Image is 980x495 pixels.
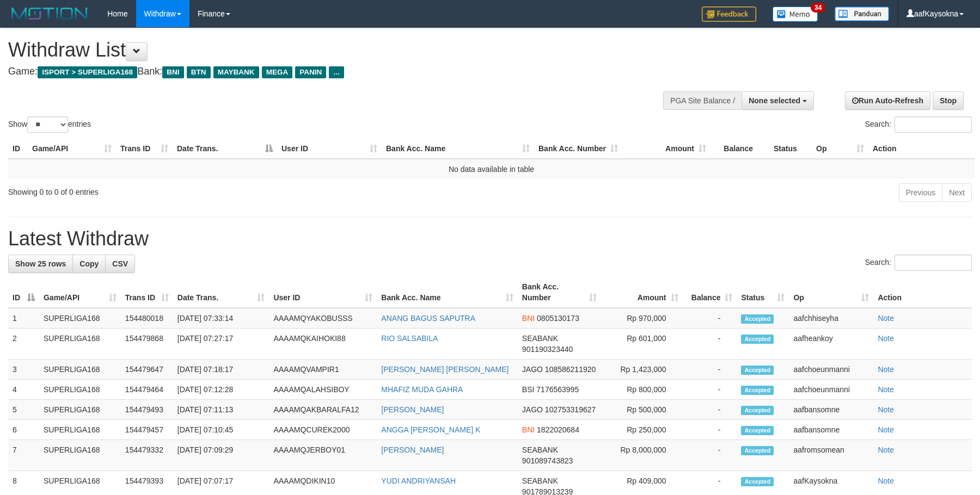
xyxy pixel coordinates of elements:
td: - [683,440,737,471]
td: No data available in table [8,159,975,179]
td: 154479457 [121,420,173,440]
th: Amount: activate to sort column ascending [601,277,683,308]
td: 4 [8,380,39,400]
td: [DATE] 07:12:28 [173,380,269,400]
div: PGA Site Balance / [663,91,742,110]
td: [DATE] 07:09:29 [173,440,269,471]
td: aafbansomne [789,420,873,440]
td: SUPERLIGA168 [39,440,121,471]
span: Accepted [741,386,774,395]
th: Trans ID: activate to sort column ascending [121,277,173,308]
td: AAAAMQJERBOY01 [269,440,377,471]
span: Accepted [741,477,774,486]
td: AAAAMQKAIHOKI88 [269,329,377,360]
img: Button%20Memo.svg [773,7,818,22]
td: Rp 8,000,000 [601,440,683,471]
th: Trans ID: activate to sort column ascending [116,139,173,159]
th: Balance: activate to sort column ascending [683,277,737,308]
td: Rp 1,423,000 [601,360,683,380]
th: Action [873,277,972,308]
span: CSV [112,259,128,268]
td: [DATE] 07:27:17 [173,329,269,360]
span: Accepted [741,366,774,375]
span: SEABANK [522,445,558,454]
td: 154480018 [121,308,173,329]
td: 6 [8,420,39,440]
span: Accepted [741,426,774,435]
td: Rp 601,000 [601,329,683,360]
span: BSI [522,385,535,394]
span: SEABANK [522,334,558,343]
a: Note [878,445,894,454]
input: Search: [895,116,972,133]
span: ISPORT > SUPERLIGA168 [38,66,137,78]
td: AAAAMQYAKOBUSSS [269,308,377,329]
a: Stop [933,91,964,110]
span: Copy [79,259,99,268]
h4: Game: Bank: [8,66,642,77]
a: Note [878,334,894,343]
a: ANGGA [PERSON_NAME] K [381,425,480,434]
td: [DATE] 07:18:17 [173,360,269,380]
a: Run Auto-Refresh [845,91,930,110]
td: Rp 800,000 [601,380,683,400]
img: Feedback.jpg [702,7,756,22]
td: SUPERLIGA168 [39,400,121,420]
td: AAAAMQALAHSIBOY [269,380,377,400]
th: Bank Acc. Number: activate to sort column ascending [534,139,622,159]
td: Rp 970,000 [601,308,683,329]
span: None selected [749,96,800,105]
a: [PERSON_NAME] [381,445,444,454]
a: Copy [72,255,106,273]
th: Balance [710,139,769,159]
td: aafchhiseyha [789,308,873,329]
select: Showentries [27,116,68,133]
td: SUPERLIGA168 [39,420,121,440]
span: JAGO [522,365,543,374]
span: Copy 901190323440 to clipboard [522,345,573,354]
span: BNI [522,314,535,323]
td: 154479493 [121,400,173,420]
td: 154479647 [121,360,173,380]
td: 7 [8,440,39,471]
a: Note [878,477,894,485]
td: - [683,400,737,420]
th: Amount: activate to sort column ascending [622,139,710,159]
th: Game/API: activate to sort column ascending [39,277,121,308]
img: MOTION_logo.png [8,5,91,22]
td: SUPERLIGA168 [39,308,121,329]
span: ... [329,66,344,78]
td: - [683,420,737,440]
td: aafchoeunmanni [789,360,873,380]
td: aafchoeunmanni [789,380,873,400]
a: Note [878,365,894,374]
h1: Latest Withdraw [8,228,972,250]
th: Op: activate to sort column ascending [789,277,873,308]
span: PANIN [295,66,326,78]
td: - [683,360,737,380]
a: Next [942,183,972,202]
span: Show 25 rows [15,259,66,268]
td: aafromsomean [789,440,873,471]
label: Show entries [8,116,91,133]
a: Show 25 rows [8,255,73,273]
a: RIO SALSABILA [381,334,438,343]
td: 1 [8,308,39,329]
th: Status: activate to sort column ascending [737,277,789,308]
span: Copy 901089743823 to clipboard [522,456,573,465]
td: [DATE] 07:11:13 [173,400,269,420]
span: 34 [811,3,825,13]
span: Copy 102753319627 to clipboard [545,405,596,414]
th: Action [868,139,975,159]
div: Showing 0 to 0 of 0 entries [8,182,400,197]
th: Op: activate to sort column ascending [812,139,868,159]
td: SUPERLIGA168 [39,380,121,400]
a: [PERSON_NAME] [381,405,444,414]
td: - [683,380,737,400]
td: - [683,329,737,360]
a: Previous [899,183,942,202]
span: Copy 0805130173 to clipboard [537,314,579,323]
a: [PERSON_NAME] [PERSON_NAME] [381,365,509,374]
button: None selected [742,91,814,110]
td: SUPERLIGA168 [39,329,121,360]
